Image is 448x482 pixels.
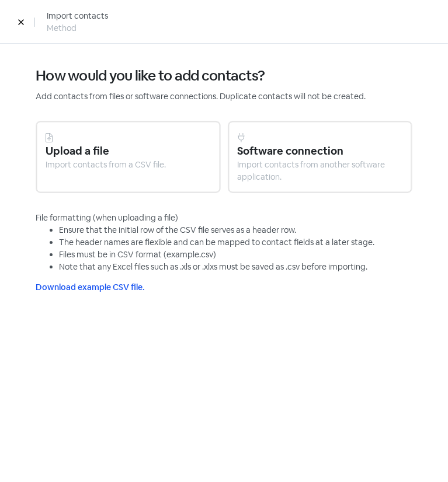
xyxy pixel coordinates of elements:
div: Upload a file [46,143,211,159]
p: Add contacts from files or software connections. Duplicate contacts will not be created. [36,90,412,103]
div: Import contacts from a CSV file. [46,159,211,171]
a: Download example CSV file. [36,282,145,292]
div: Software connection [238,143,403,159]
div: Import contacts [47,10,108,22]
div: File formatting (when uploading a file) [36,212,412,224]
li: Ensure that the initial row of the CSV file serves as a header row. [59,224,412,236]
li: Files must be in CSV format (example.csv) [59,249,412,261]
h3: How would you like to add contacts? [36,67,412,84]
li: The header names are flexible and can be mapped to contact fields at a later stage. [59,236,412,249]
li: Note that any Excel files such as .xls or .xlxs must be saved as .csv before importing. [59,261,412,273]
div: Method [47,22,77,34]
div: Import contacts from another software application. [238,159,403,183]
